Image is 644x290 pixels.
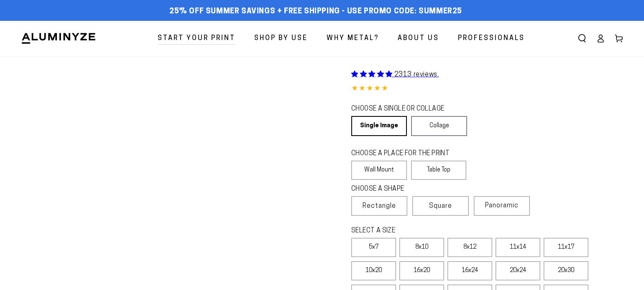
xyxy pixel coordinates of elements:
[458,33,525,45] span: Professionals
[411,116,467,136] a: Collage
[544,261,588,280] label: 20x30
[169,7,462,16] span: 25% off Summer Savings + Free Shipping - Use Promo Code: SUMMER25
[485,202,519,209] span: Panoramic
[327,33,379,45] span: Why Metal?
[496,261,540,280] label: 20x24
[429,201,452,211] span: Square
[351,149,459,159] legend: CHOOSE A PLACE FOR THE PRINT
[351,161,407,180] label: Wall Mount
[351,71,439,78] a: 2313 reviews.
[496,238,540,257] label: 11x14
[452,28,531,50] a: Professionals
[158,33,235,45] span: Start Your Print
[151,28,242,50] a: Start Your Print
[447,261,492,280] label: 16x24
[351,226,511,236] legend: SELECT A SIZE
[394,71,439,78] span: 2313 reviews.
[391,28,445,50] a: About Us
[399,261,444,280] label: 16x20
[254,33,308,45] span: Shop By Use
[398,33,439,45] span: About Us
[351,83,623,95] div: 4.85 out of 5.0 stars
[351,184,460,194] legend: CHOOSE A SHAPE
[248,28,314,50] a: Shop By Use
[351,116,407,136] a: Single Image
[447,238,492,257] label: 8x12
[320,28,385,50] a: Why Metal?
[363,201,396,211] span: Rectangle
[351,238,396,257] label: 5x7
[21,32,96,45] img: Aluminyze
[399,238,444,257] label: 8x10
[351,261,396,280] label: 10x20
[411,161,467,180] label: Table Top
[544,238,588,257] label: 11x17
[573,29,591,48] summary: Search our site
[351,104,459,114] legend: CHOOSE A SINGLE OR COLLAGE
